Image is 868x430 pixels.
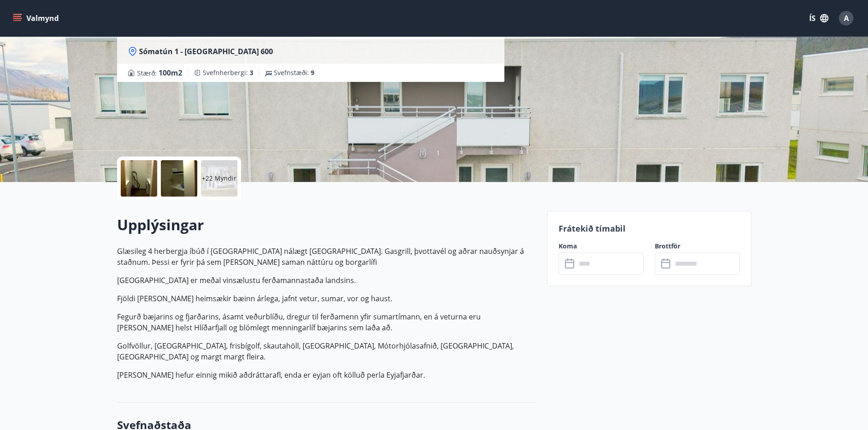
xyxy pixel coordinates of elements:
[11,10,62,26] button: menu
[117,215,536,235] h2: Upplýsingar
[139,46,273,56] span: Sómatún 1 - [GEOGRAPHIC_DATA] 600
[203,68,253,77] span: Svefnherbergi :
[844,13,849,23] span: A
[117,246,536,268] p: Glæsileg 4 herbergja íbúð í [GEOGRAPHIC_DATA] nálægt [GEOGRAPHIC_DATA]. Gasgrill, þvottavél og að...
[159,68,182,78] span: 100 m2
[655,242,740,251] label: Brottför
[804,10,833,26] button: ÍS
[835,7,857,29] button: A
[559,223,740,234] p: Frátekið tímabil
[137,67,182,78] span: Stærð :
[117,340,536,362] p: Golfvöllur, [GEOGRAPHIC_DATA], frisbígolf, skautahöll, [GEOGRAPHIC_DATA], Mótorhjólasafnið, [GEOG...
[311,68,314,77] span: 9
[274,68,314,77] span: Svefnstæði :
[117,369,536,380] p: [PERSON_NAME] hefur einnig mikið aðdráttarafl, enda er eyjan oft kölluð perla Eyjafjarðar.
[250,68,253,77] span: 3
[117,275,536,286] p: [GEOGRAPHIC_DATA] er meðal vinsælustu ferðamannastaða landsins.
[202,174,236,183] p: +22 Myndir
[117,293,536,304] p: Fjöldi [PERSON_NAME] heimsækir bæinn árlega, jafnt vetur, sumar, vor og haust.
[117,311,536,333] p: Fegurð bæjarins og fjarðarins, ásamt veðurblíðu, dregur til ferðamenn yfir sumartímann, en á vetu...
[559,242,644,251] label: Koma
